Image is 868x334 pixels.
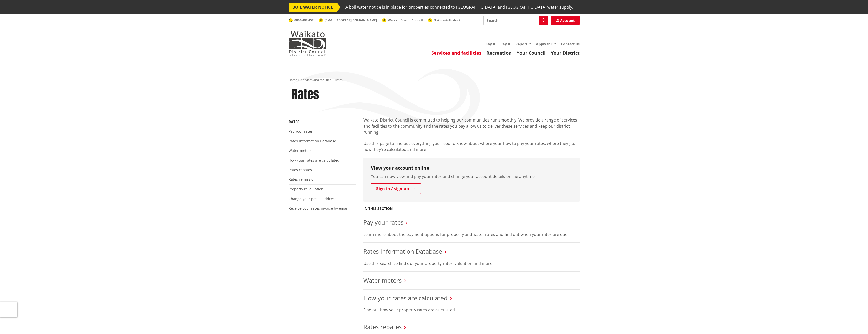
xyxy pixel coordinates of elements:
a: Contact us [561,42,580,47]
nav: breadcrumb [289,78,580,82]
a: Water meters [363,276,402,284]
a: Rates Information Database [363,247,442,255]
span: 0800 492 452 [294,18,314,22]
a: WaikatoDistrictCouncil [382,18,423,22]
a: [EMAIL_ADDRESS][DOMAIN_NAME] [319,18,377,22]
a: Your Council [517,50,546,56]
a: How your rates are calculated [289,158,339,163]
a: Rates [289,119,299,124]
a: Receive your rates invoice by email [289,206,348,211]
span: A boil water notice is in place for properties connected to [GEOGRAPHIC_DATA] and [GEOGRAPHIC_DAT... [345,3,573,12]
a: Services and facilities [431,50,481,56]
span: @WaikatoDistrict [434,18,460,22]
span: Rates [335,78,343,82]
a: Rates rebates [363,323,402,331]
a: How your rates are calculated [363,294,448,302]
p: Find out how your property rates are calculated. [363,307,580,313]
a: Rates rebates [289,167,312,172]
a: Change your postal address [289,196,336,201]
a: @WaikatoDistrict [428,18,460,22]
a: Your District [551,50,580,56]
h5: In this section [363,207,393,211]
a: Property revaluation [289,187,323,191]
a: Apply for it [536,42,556,47]
p: You can now view and pay your rates and change your account details online anytime! [371,173,572,179]
span: [EMAIL_ADDRESS][DOMAIN_NAME] [325,18,377,22]
p: Use this page to find out everything you need to know about where your how to pay your rates, whe... [363,140,580,153]
a: Rates Information Database [289,139,336,143]
a: 0800 492 452 [289,18,314,22]
a: Say it [486,42,495,47]
h1: Rates [292,87,319,102]
a: Water meters [289,148,312,153]
a: Pay your rates [363,218,403,226]
a: Recreation [486,50,512,56]
a: Pay it [500,42,510,47]
p: Learn more about the payment options for property and water rates and find out when your rates ar... [363,231,580,237]
a: Sign-in / sign-up [371,183,421,194]
a: Home [289,78,297,82]
a: Rates remission [289,177,316,182]
a: Pay your rates [289,129,313,134]
input: Search input [483,16,548,25]
span: WaikatoDistrictCouncil [388,18,423,22]
p: Use this search to find out your property rates, valuation and more. [363,260,580,266]
span: BOIL WATER NOTICE [289,3,337,12]
a: Services and facilities [301,78,331,82]
a: Account [551,16,580,25]
img: Waikato District Council - Te Kaunihera aa Takiwaa o Waikato [289,31,327,56]
p: Waikato District Council is committed to helping our communities run smoothly. We provide a range... [363,117,580,135]
h3: View your account online [371,165,572,171]
a: Report it [515,42,531,47]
